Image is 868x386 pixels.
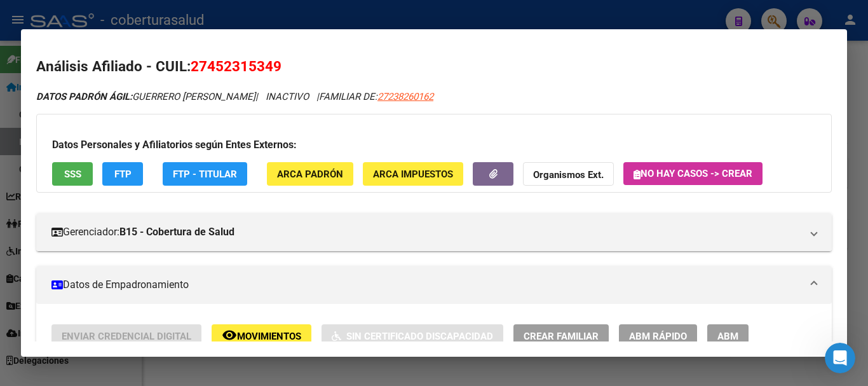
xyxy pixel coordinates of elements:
[52,137,816,153] h3: Datos Personales y Afiliatorios según Entes Externos:
[114,169,132,180] span: FTP
[212,324,311,348] button: Movimientos
[222,327,237,343] mat-icon: remove_red_eye
[267,162,353,186] button: ARCA Padrón
[51,224,801,240] mat-panel-title: Gerenciador:
[51,324,201,348] button: Enviar Credencial Digital
[36,91,433,102] i: | INACTIVO |
[523,162,614,186] button: Organismos Ext.
[623,162,763,185] button: No hay casos -> Crear
[707,324,749,348] button: ABM
[524,331,599,342] span: Crear Familiar
[717,331,738,342] span: ABM
[533,169,604,181] strong: Organismos Ext.
[619,324,697,348] button: ABM Rápido
[191,58,281,74] span: 27452315349
[319,91,433,102] span: FAMILIAR DE:
[36,91,132,102] strong: DATOS PADRÓN ÁGIL:
[36,56,832,78] h2: Análisis Afiliado - CUIL:
[36,266,832,304] mat-expansion-panel-header: Datos de Empadronamiento
[237,331,301,342] span: Movimientos
[102,162,143,186] button: FTP
[346,331,493,342] span: Sin Certificado Discapacidad
[64,169,81,180] span: SSS
[119,224,234,240] strong: B15 - Cobertura de Salud
[629,331,687,342] span: ABM Rápido
[163,162,247,186] button: FTP - Titular
[36,213,832,251] mat-expansion-panel-header: Gerenciador:B15 - Cobertura de Salud
[62,331,191,342] span: Enviar Credencial Digital
[825,343,855,373] iframe: Intercom live chat
[634,168,752,179] span: No hay casos -> Crear
[277,169,343,180] span: ARCA Padrón
[36,91,255,102] span: GUERRERO [PERSON_NAME]
[52,162,93,186] button: SSS
[373,169,453,180] span: ARCA Impuestos
[173,169,237,180] span: FTP - Titular
[363,162,463,186] button: ARCA Impuestos
[322,324,503,348] button: Sin Certificado Discapacidad
[377,91,433,102] span: 27238260162
[513,324,609,348] button: Crear Familiar
[51,277,801,293] mat-panel-title: Datos de Empadronamiento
